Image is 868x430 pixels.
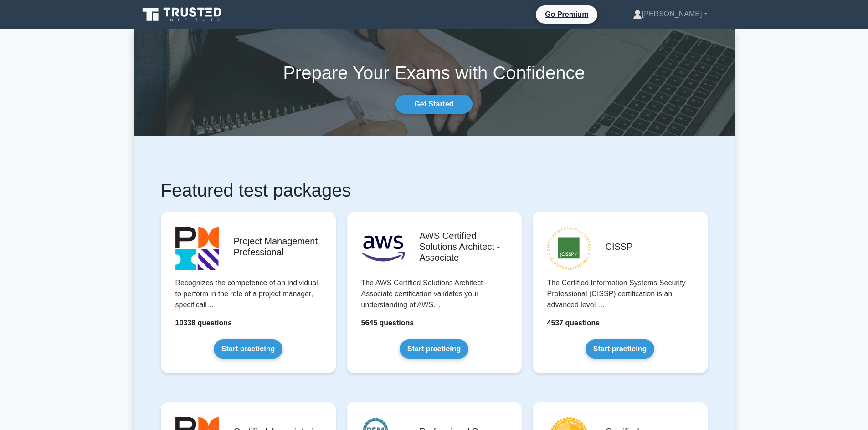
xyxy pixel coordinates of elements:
[214,339,282,359] a: Start practicing
[586,339,654,359] a: Start practicing
[611,5,729,23] a: [PERSON_NAME]
[161,179,708,201] h1: Featured test packages
[539,9,594,20] a: Go Premium
[400,339,468,359] a: Start practicing
[395,95,472,114] a: Get Started
[134,62,735,84] h1: Prepare Your Exams with Confidence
